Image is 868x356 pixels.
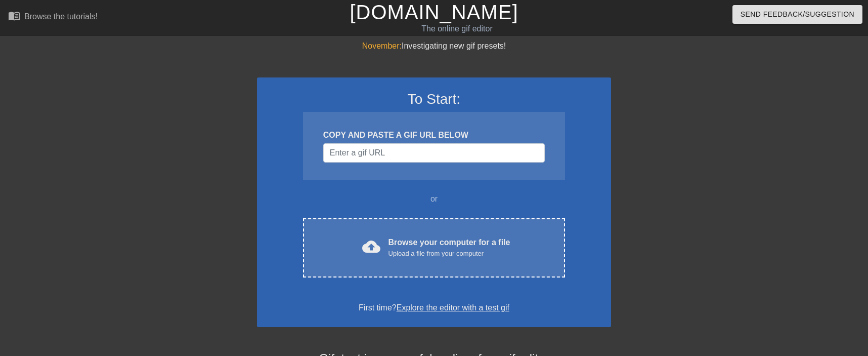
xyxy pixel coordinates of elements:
[257,40,611,52] div: Investigating new gif presets!
[323,143,545,163] input: Username
[270,91,598,108] h3: To Start:
[397,303,509,312] a: Explore the editor with a test gif
[362,42,402,50] span: November:
[8,10,20,22] span: menu_book
[294,23,620,35] div: The online gif editor
[270,302,598,314] div: First time?
[8,10,98,25] a: Browse the tutorials!
[388,249,510,259] div: Upload a file from your computer
[323,129,545,141] div: COPY AND PASTE A GIF URL BELOW
[24,12,98,21] div: Browse the tutorials!
[283,193,585,205] div: or
[350,1,518,23] a: [DOMAIN_NAME]
[732,5,862,24] button: Send Feedback/Suggestion
[741,8,854,21] span: Send Feedback/Suggestion
[362,238,380,256] span: cloud_upload
[388,236,510,259] div: Browse your computer for a file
